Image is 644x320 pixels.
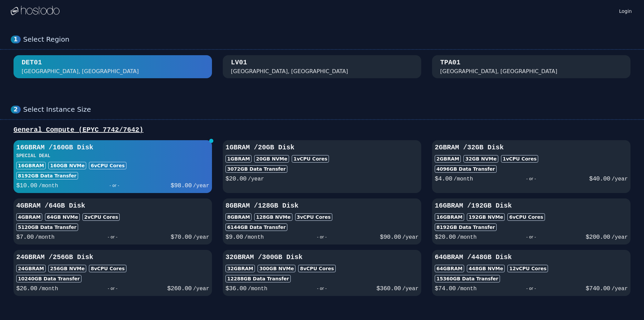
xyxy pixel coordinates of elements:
[48,265,86,272] div: 256 GB NVMe
[225,201,419,211] h3: 8GB RAM / 128 GB Disk
[432,140,630,193] button: 2GBRAM /32GB Disk2GBRAM32GB NVMe1vCPU Cores4096GB Data Transfer$4.00/month- or -$40.00/year
[435,155,461,163] div: 2GB RAM
[248,176,264,182] span: /year
[507,213,545,221] div: 6 vCPU Cores
[225,265,255,272] div: 32GB RAM
[23,105,633,114] div: Select Instance Size
[231,67,348,76] div: [GEOGRAPHIC_DATA], [GEOGRAPHIC_DATA]
[223,198,421,244] button: 8GBRAM /128GB Disk8GBRAM128GB NVMe3vCPU Cores6144GB Data Transfer$9.00/month- or -$90.00/year
[16,285,37,292] span: $ 26.00
[16,143,209,152] h3: 16GB RAM / 160 GB Disk
[264,232,380,242] div: - or -
[244,234,264,240] span: /month
[467,265,505,272] div: 448 GB NVMe
[435,175,452,182] span: $ 4.00
[225,275,291,282] div: 12288 GB Data Transfer
[223,140,421,193] button: 1GBRAM /20GB Disk1GBRAM20GB NVMe1vCPU Cores3072GB Data Transfer$20.00/year
[167,285,192,292] span: $ 260.00
[225,165,287,173] div: 3072 GB Data Transfer
[225,223,287,231] div: 6144 GB Data Transfer
[435,253,628,262] h3: 64GB RAM / 448 GB Disk
[11,125,633,135] div: General Compute (EPYC 7742/7642)
[16,275,81,282] div: 10240 GB Data Transfer
[39,183,58,189] span: /month
[292,155,329,163] div: 1 vCPU Cores
[45,213,80,221] div: 64 GB NVMe
[171,234,192,240] span: $ 70.00
[89,162,126,169] div: 6 vCPU Cores
[435,285,456,292] span: $ 74.00
[58,181,171,190] div: - or -
[58,284,167,293] div: - or -
[618,6,633,15] a: Login
[380,234,401,240] span: $ 90.00
[225,253,419,262] h3: 32GB RAM / 300 GB Disk
[193,234,209,240] span: /year
[16,201,209,211] h3: 4GB RAM / 64 GB Disk
[435,234,456,240] span: $ 20.00
[231,58,247,67] div: LV01
[171,182,192,189] span: $ 98.00
[440,67,557,76] div: [GEOGRAPHIC_DATA], [GEOGRAPHIC_DATA]
[16,182,37,189] span: $ 10.00
[586,285,610,292] span: $ 740.00
[477,284,586,293] div: - or -
[225,213,252,221] div: 8GB RAM
[16,223,78,231] div: 5120 GB Data Transfer
[473,174,589,184] div: - or -
[225,234,243,240] span: $ 9.00
[457,286,477,292] span: /month
[267,284,377,293] div: - or -
[457,234,477,240] span: /month
[432,198,630,244] button: 16GBRAM /192GB Disk16GBRAM192GB NVMe6vCPU Cores8192GB Data Transfer$20.00/month- or -$200.00/year
[16,234,34,240] span: $ 7.00
[402,234,419,240] span: /year
[298,265,335,272] div: 8 vCPU Cores
[11,6,59,16] img: Logo
[254,213,292,221] div: 128 GB NVMe
[612,176,628,182] span: /year
[16,253,209,262] h3: 24GB RAM / 256 GB Disk
[435,143,628,152] h3: 2GB RAM / 32 GB Disk
[612,286,628,292] span: /year
[435,265,464,272] div: 64GB RAM
[16,213,42,221] div: 4GB RAM
[586,234,610,240] span: $ 200.00
[11,36,21,43] div: 1
[258,265,295,272] div: 300 GB NVMe
[501,155,538,163] div: 1 vCPU Cores
[463,155,498,163] div: 32 GB NVMe
[225,285,246,292] span: $ 36.00
[82,213,120,221] div: 2 vCPU Cores
[223,250,421,296] button: 32GBRAM /300GB Disk32GBRAM300GB NVMe8vCPU Cores12288GB Data Transfer$36.00/month- or -$360.00/year
[435,165,497,173] div: 4096 GB Data Transfer
[48,162,86,169] div: 160 GB NVMe
[377,285,401,292] span: $ 360.00
[14,55,212,78] button: DET01 [GEOGRAPHIC_DATA], [GEOGRAPHIC_DATA]
[39,286,58,292] span: /month
[432,250,630,296] button: 64GBRAM /448GB Disk64GBRAM448GB NVMe12vCPU Cores15360GB Data Transfer$74.00/month- or -$740.00/year
[477,232,586,242] div: - or -
[225,143,419,152] h3: 1GB RAM / 20 GB Disk
[193,286,209,292] span: /year
[14,250,212,296] button: 24GBRAM /256GB Disk24GBRAM256GB NVMe8vCPU Cores10240GB Data Transfer$26.00/month- or -$260.00/year
[16,172,78,179] div: 8192 GB Data Transfer
[89,265,126,272] div: 8 vCPU Cores
[23,35,633,44] div: Select Region
[11,106,21,113] div: 2
[16,265,46,272] div: 24GB RAM
[22,67,139,76] div: [GEOGRAPHIC_DATA], [GEOGRAPHIC_DATA]
[16,152,209,159] h3: SPECIAL DEAL
[435,213,464,221] div: 16GB RAM
[435,201,628,211] h3: 16GB RAM / 192 GB Disk
[225,155,252,163] div: 1GB RAM
[612,234,628,240] span: /year
[440,58,460,67] div: TPA01
[248,286,267,292] span: /month
[14,140,212,193] button: 16GBRAM /160GB DiskSPECIAL DEAL16GBRAM160GB NVMe6vCPU Cores8192GB Data Transfer$10.00/month- or -...
[454,176,473,182] span: /month
[35,234,55,240] span: /month
[467,213,505,221] div: 192 GB NVMe
[254,155,289,163] div: 20 GB NVMe
[193,183,209,189] span: /year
